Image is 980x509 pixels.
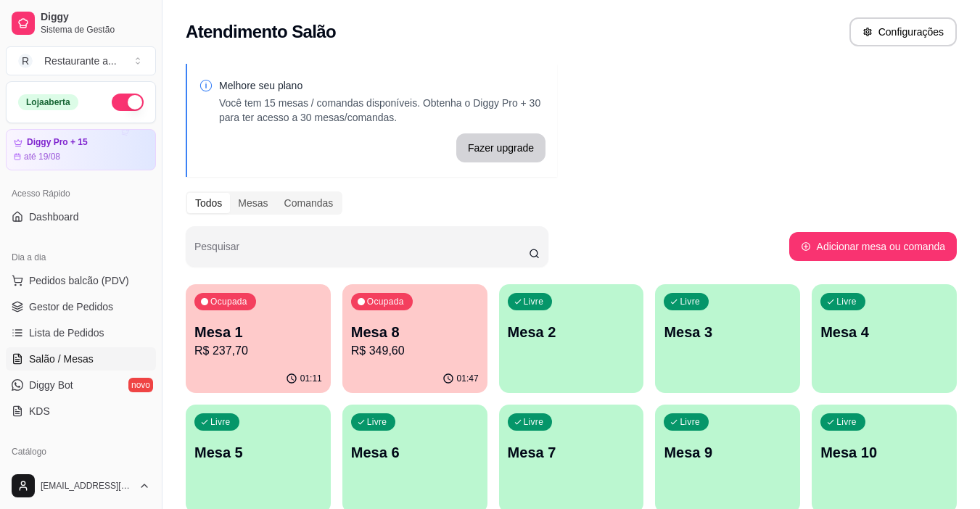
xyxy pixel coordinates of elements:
p: Livre [210,416,231,428]
p: Livre [680,416,700,428]
a: Gestor de Pedidos [6,295,156,318]
span: Gestor de Pedidos [29,299,113,314]
p: Mesa 4 [820,322,948,342]
p: Livre [836,416,857,428]
button: Select a team [6,46,156,75]
button: Pedidos balcão (PDV) [6,269,156,292]
button: OcupadaMesa 8R$ 349,6001:47 [342,284,487,393]
span: Diggy [41,11,150,24]
a: Dashboard [6,205,156,228]
div: Restaurante a ... [44,54,117,68]
p: Mesa 8 [351,322,479,342]
span: Sistema de Gestão [41,24,150,36]
p: R$ 237,70 [194,342,322,360]
button: OcupadaMesa 1R$ 237,7001:11 [186,284,331,393]
div: Comandas [276,193,342,213]
p: Melhore seu plano [219,78,545,93]
a: DiggySistema de Gestão [6,6,156,41]
p: Mesa 1 [194,322,322,342]
button: LivreMesa 3 [655,284,800,393]
a: Diggy Pro + 15até 19/08 [6,129,156,170]
button: Adicionar mesa ou comanda [789,232,957,261]
p: Livre [367,416,387,428]
a: Lista de Pedidos [6,321,156,344]
a: Diggy Botnovo [6,373,156,397]
span: Dashboard [29,210,79,224]
input: Pesquisar [194,245,529,260]
span: R [18,54,33,68]
p: Livre [524,296,544,307]
p: Mesa 7 [508,442,635,463]
p: 01:47 [457,373,479,384]
h2: Atendimento Salão [186,20,336,44]
p: Livre [836,296,857,307]
span: Lista de Pedidos [29,326,104,340]
a: KDS [6,400,156,423]
span: [EMAIL_ADDRESS][DOMAIN_NAME] [41,480,133,492]
p: Livre [680,296,700,307]
p: Livre [524,416,544,428]
a: Salão / Mesas [6,347,156,371]
p: Mesa 2 [508,322,635,342]
span: Pedidos balcão (PDV) [29,273,129,288]
div: Acesso Rápido [6,182,156,205]
p: Mesa 5 [194,442,322,463]
p: Mesa 3 [664,322,791,342]
div: Todos [187,193,230,213]
div: Catálogo [6,440,156,463]
button: Fazer upgrade [456,133,545,162]
p: Mesa 9 [664,442,791,463]
span: Diggy Bot [29,378,73,392]
p: 01:11 [300,373,322,384]
div: Dia a dia [6,246,156,269]
span: KDS [29,404,50,418]
button: Alterar Status [112,94,144,111]
div: Loja aberta [18,94,78,110]
p: Mesa 6 [351,442,479,463]
span: Salão / Mesas [29,352,94,366]
p: Mesa 10 [820,442,948,463]
p: R$ 349,60 [351,342,479,360]
button: LivreMesa 4 [812,284,957,393]
article: Diggy Pro + 15 [27,137,88,148]
button: Configurações [849,17,957,46]
button: LivreMesa 2 [499,284,644,393]
p: Ocupada [367,296,404,307]
button: [EMAIL_ADDRESS][DOMAIN_NAME] [6,468,156,503]
article: até 19/08 [24,151,60,162]
div: Mesas [230,193,276,213]
p: Ocupada [210,296,247,307]
p: Você tem 15 mesas / comandas disponíveis. Obtenha o Diggy Pro + 30 para ter acesso a 30 mesas/com... [219,96,545,125]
